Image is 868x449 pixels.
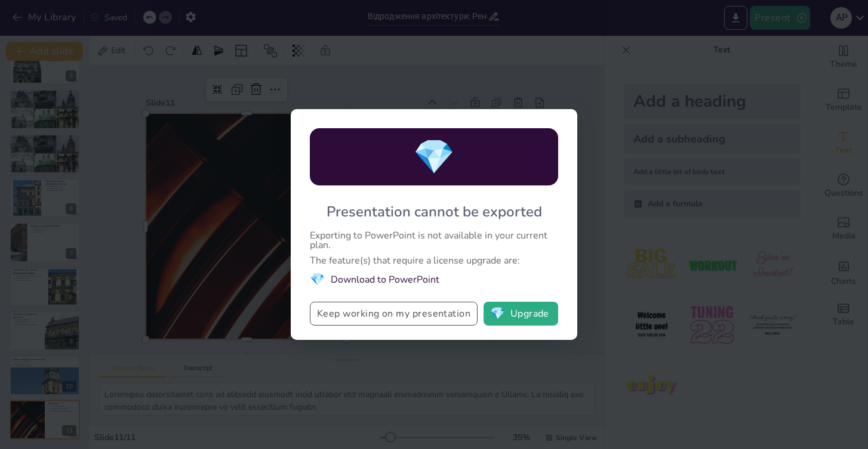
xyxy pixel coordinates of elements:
[310,231,558,250] div: Exporting to PowerPoint is not available in your current plan.
[327,202,542,221] div: Presentation cannot be exported
[310,256,558,265] div: The feature(s) that require a license upgrade are:
[310,302,478,326] button: Keep working on my presentation
[490,308,505,320] span: diamond
[310,271,558,287] li: Download to PowerPoint
[413,134,455,180] span: diamond
[484,302,558,326] button: diamondUpgrade
[310,271,325,287] span: diamond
